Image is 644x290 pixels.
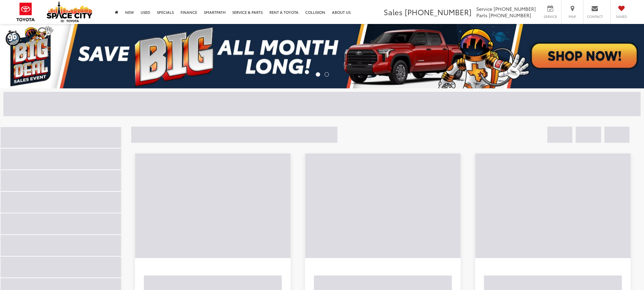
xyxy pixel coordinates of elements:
[565,14,580,19] span: Map
[405,6,472,17] span: [PHONE_NUMBER]
[494,5,536,12] span: [PHONE_NUMBER]
[489,12,531,19] span: [PHONE_NUMBER]
[47,1,92,22] img: Space City Toyota
[476,12,487,19] span: Parts
[543,14,558,19] span: Service
[587,14,603,19] span: Contact
[384,6,403,17] span: Sales
[614,14,629,19] span: Saved
[476,5,492,12] span: Service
